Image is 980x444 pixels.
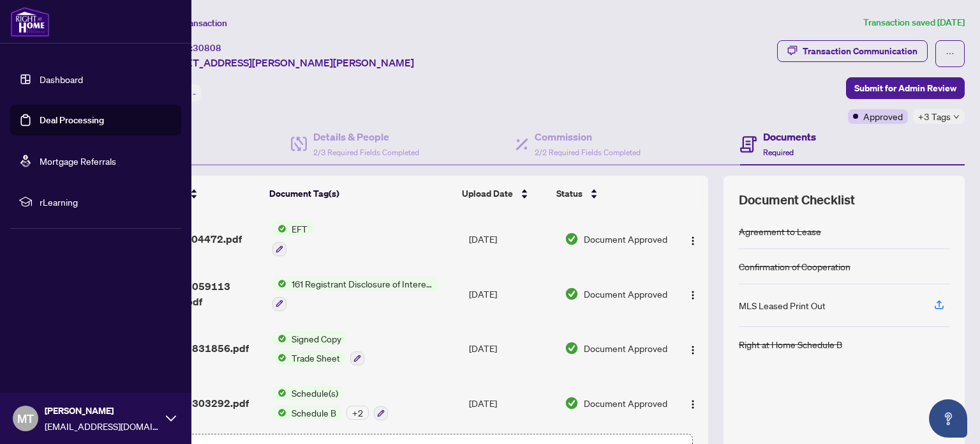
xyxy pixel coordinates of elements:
td: [DATE] [464,266,560,321]
button: Logo [683,284,703,304]
button: Open asap [929,399,967,438]
img: Logo [688,290,698,300]
img: Logo [688,236,698,246]
span: Required [763,148,794,157]
button: Logo [683,393,703,413]
span: Document Approved [584,287,667,301]
th: Document Tag(s) [264,176,457,211]
span: Submit for Admin Review [854,78,956,98]
img: Document Status [565,232,579,246]
span: Schedule(s) [286,386,343,400]
th: Status [551,176,665,211]
div: Confirmation of Cooperation [739,259,850,273]
div: Agreement to Lease [739,224,821,238]
img: Status Icon [272,332,286,346]
span: 2/2 Required Fields Completed [535,148,641,157]
span: 2/3 Required Fields Completed [313,148,419,157]
h4: Commission [535,129,641,144]
span: [PERSON_NAME] [45,404,160,418]
span: Status [556,187,583,201]
span: Upload Date [462,187,513,201]
img: Status Icon [272,386,286,400]
a: Mortgage Referrals [40,155,116,167]
a: Deal Processing [40,114,104,126]
span: rLearning [40,195,172,209]
img: Document Status [565,341,579,355]
div: Right at Home Schedule B [739,337,842,351]
img: Status Icon [272,277,286,291]
button: Submit for Admin Review [846,77,965,99]
img: Status Icon [272,222,286,236]
span: down [953,114,960,120]
span: [EMAIL_ADDRESS][DOMAIN_NAME] [45,419,160,433]
button: Logo [683,338,703,358]
img: Logo [688,399,698,410]
span: 161 Registrant Disclosure of Interest - Disposition ofProperty [286,277,438,291]
h4: Documents [763,129,816,144]
th: Upload Date [457,176,551,211]
div: + 2 [346,406,369,420]
span: MT [17,410,34,427]
span: View Transaction [159,17,227,29]
button: Transaction Communication [777,40,928,62]
span: Document Approved [584,341,667,355]
span: ellipsis [946,49,954,58]
button: Status IconSigned CopyStatus IconTrade Sheet [272,332,364,366]
span: +3 Tags [918,109,951,124]
span: - [193,88,196,99]
td: [DATE] [464,211,560,266]
td: [DATE] [464,376,560,431]
span: Signed Copy [286,332,346,346]
button: Status IconEFT [272,222,313,256]
span: EFT [286,222,313,236]
td: [DATE] [464,321,560,376]
img: logo [10,6,50,37]
span: Approved [863,109,903,123]
div: MLS Leased Print Out [739,298,826,312]
div: Transaction Communication [803,41,917,61]
img: Document Status [565,287,579,301]
span: [STREET_ADDRESS][PERSON_NAME][PERSON_NAME] [158,55,414,70]
h4: Details & People [313,129,419,144]
span: Trade Sheet [286,351,345,365]
a: Dashboard [40,73,83,85]
span: Document Checklist [739,191,855,209]
img: Status Icon [272,406,286,420]
button: Status Icon161 Registrant Disclosure of Interest - Disposition ofProperty [272,277,438,311]
button: Status IconSchedule(s)Status IconSchedule B+2 [272,386,388,420]
img: Document Status [565,396,579,410]
span: 20250424123059113 EXECUTED 1.pdf [122,279,262,309]
span: 30808 [193,42,221,54]
article: Transaction saved [DATE] [863,15,965,30]
span: Document Approved [584,396,667,410]
img: Logo [688,345,698,355]
img: Status Icon [272,351,286,365]
span: Schedule B [286,406,341,420]
span: Document Approved [584,232,667,246]
button: Logo [683,229,703,249]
